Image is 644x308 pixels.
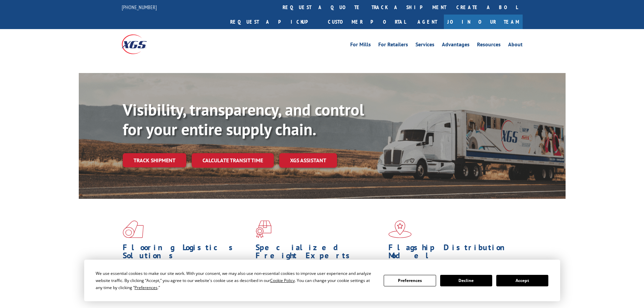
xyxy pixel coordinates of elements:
[270,278,295,283] span: Cookie Policy
[123,243,251,263] h1: Flooring Logistics Solutions
[440,275,492,286] button: Decline
[256,243,383,263] h1: Specialized Freight Experts
[135,285,158,290] span: Preferences
[388,220,412,238] img: xgs-icon-flagship-distribution-model-red
[378,42,408,49] a: For Retailers
[192,153,274,168] a: Calculate transit time
[96,270,376,291] div: We use essential cookies to make our site work. With your consent, we may also use non-essential ...
[123,220,144,238] img: xgs-icon-total-supply-chain-intelligence-red
[388,243,516,263] h1: Flagship Distribution Model
[323,15,411,29] a: Customer Portal
[350,42,371,49] a: For Mills
[508,42,523,49] a: About
[411,15,444,29] a: Agent
[123,153,186,167] a: Track shipment
[415,42,434,49] a: Services
[442,42,470,49] a: Advantages
[279,153,337,168] a: XGS ASSISTANT
[123,99,364,140] b: Visibility, transparency, and control for your entire supply chain.
[384,275,436,286] button: Preferences
[477,42,501,49] a: Resources
[84,260,560,301] div: Cookie Consent Prompt
[225,15,323,29] a: Request a pickup
[496,275,548,286] button: Accept
[122,4,157,10] a: [PHONE_NUMBER]
[256,220,271,238] img: xgs-icon-focused-on-flooring-red
[444,15,523,29] a: Join Our Team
